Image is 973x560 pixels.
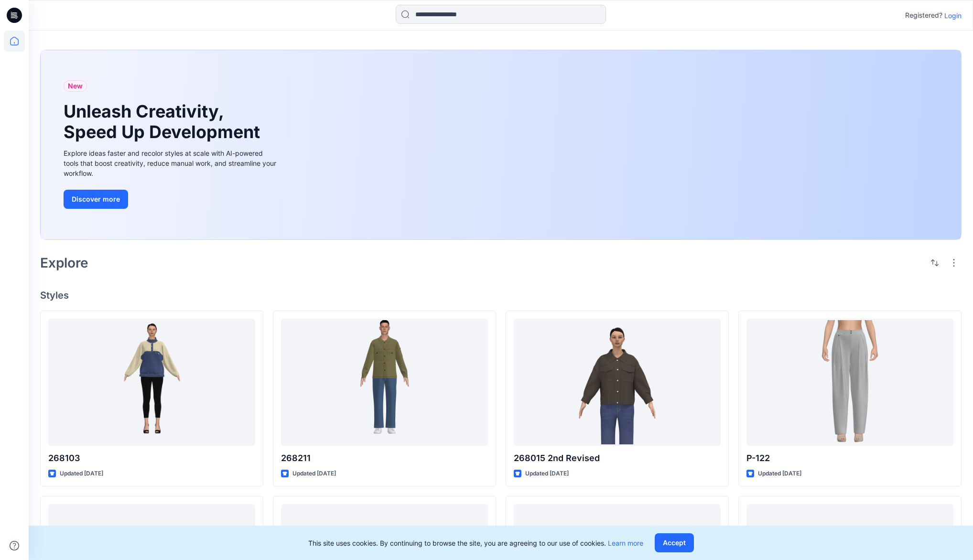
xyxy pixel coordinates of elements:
p: Updated [DATE] [758,469,801,479]
p: 268211 [281,452,488,465]
div: Explore ideas faster and recolor styles at scale with AI-powered tools that boost creativity, red... [64,148,279,178]
button: Accept [655,533,694,552]
a: 268015 2nd Revised [514,319,721,446]
a: 268103 [48,319,255,446]
p: P-122 [746,452,953,465]
a: Learn more [608,539,643,547]
h1: Unleash Creativity, Speed Up Development [64,101,264,142]
p: Login [944,11,962,21]
h4: Styles [40,290,962,301]
a: Discover more [64,190,279,209]
p: Updated [DATE] [292,469,336,479]
p: 268103 [48,452,255,465]
p: Registered? [905,10,942,21]
p: This site uses cookies. By continuing to browse the site, you are agreeing to our use of cookies. [308,538,643,548]
p: Updated [DATE] [60,469,103,479]
span: New [68,80,83,92]
button: Discover more [64,190,128,209]
a: P-122 [746,319,953,446]
p: Updated [DATE] [525,469,569,479]
a: 268211 [281,319,488,446]
p: 268015 2nd Revised [514,452,721,465]
h2: Explore [40,255,88,270]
